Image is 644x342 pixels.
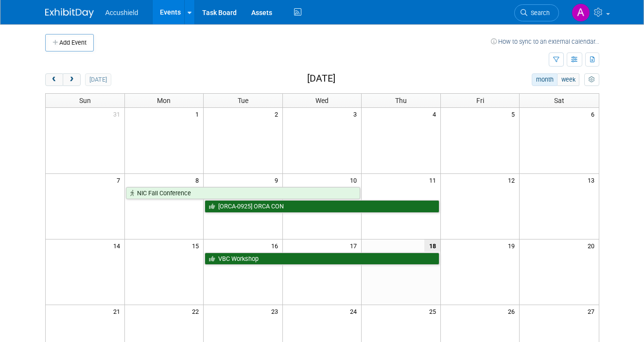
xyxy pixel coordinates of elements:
[126,187,361,200] a: NIC Fall Conference
[205,253,439,265] a: VBC Workshop
[514,4,559,21] a: Search
[112,108,124,120] span: 31
[79,97,91,104] span: Sun
[194,108,203,120] span: 1
[45,34,94,51] button: Add Event
[349,305,361,317] span: 24
[507,239,519,252] span: 19
[395,97,407,104] span: Thu
[510,108,519,120] span: 5
[584,73,599,86] button: myCustomButton
[491,38,599,45] a: How to sync to an external calendar...
[476,97,484,104] span: Fri
[424,239,440,252] span: 18
[45,73,63,86] button: prev
[589,77,595,83] i: Personalize Calendar
[238,97,248,104] span: Tue
[352,108,361,120] span: 3
[194,174,203,186] span: 8
[63,73,81,86] button: next
[428,305,440,317] span: 25
[587,174,599,186] span: 13
[349,239,361,252] span: 17
[112,239,124,252] span: 14
[274,108,282,120] span: 2
[532,73,557,86] button: month
[191,239,203,252] span: 15
[590,108,599,120] span: 6
[428,174,440,186] span: 11
[157,97,171,104] span: Mon
[527,9,550,17] span: Search
[557,73,579,86] button: week
[587,239,599,252] span: 20
[112,305,124,317] span: 21
[507,305,519,317] span: 26
[432,108,440,120] span: 4
[270,305,282,317] span: 23
[587,305,599,317] span: 27
[307,73,335,84] h2: [DATE]
[554,97,564,104] span: Sat
[315,97,329,104] span: Wed
[205,200,439,213] a: [ORCA-0925] ORCA CON
[85,73,111,86] button: [DATE]
[507,174,519,186] span: 12
[191,305,203,317] span: 22
[45,8,94,18] img: ExhibitDay
[572,3,590,22] img: Alexandria Cantrell
[349,174,361,186] span: 10
[116,174,124,186] span: 7
[105,9,139,17] span: Accushield
[274,174,282,186] span: 9
[270,239,282,252] span: 16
